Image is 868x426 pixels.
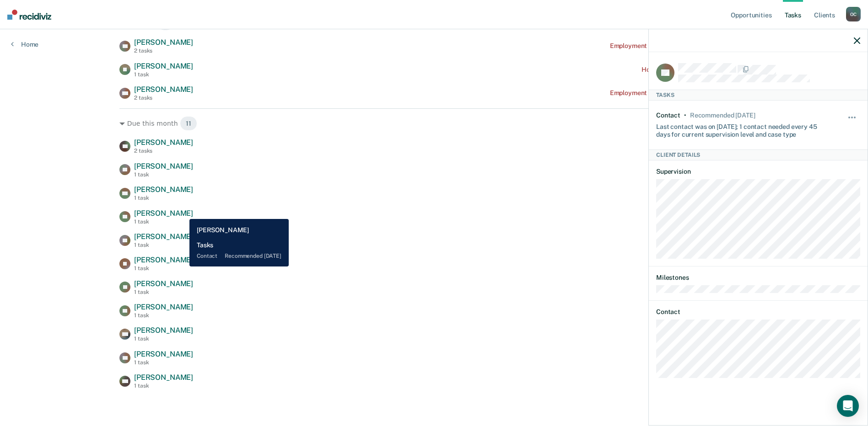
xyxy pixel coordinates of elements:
div: 1 task [134,242,193,248]
div: Employment Verification recommended [DATE] [610,89,749,97]
div: Last contact was on [DATE]; 1 contact needed every 45 days for current supervision level and case... [656,119,826,138]
div: • [684,112,686,119]
a: Home [11,40,38,48]
div: Client Details [649,149,868,160]
span: [PERSON_NAME] [134,303,193,311]
div: Recommended in 17 days [690,112,755,119]
div: 1 task [134,289,193,295]
span: [PERSON_NAME] [134,373,193,382]
div: 1 task [134,265,193,272]
span: [PERSON_NAME] [134,350,193,358]
div: O C [846,7,861,21]
span: [PERSON_NAME] [134,62,193,70]
div: 2 tasks [134,148,193,154]
dt: Supervision [656,168,860,176]
div: Open Intercom Messenger [837,395,859,417]
div: Due this month [119,116,749,131]
span: [PERSON_NAME] [134,326,193,335]
div: 1 task [134,359,193,366]
div: 1 task [134,71,193,78]
div: 1 task [134,335,193,342]
div: 1 task [134,312,193,319]
div: Employment Verification recommended [DATE] [610,42,749,50]
span: [PERSON_NAME] [134,232,193,241]
div: Tasks [649,90,868,101]
div: Contact [656,112,680,119]
div: 2 tasks [134,48,193,54]
div: 1 task [134,383,193,389]
span: [PERSON_NAME] [134,85,193,94]
span: [PERSON_NAME] [134,279,193,288]
span: [PERSON_NAME] [134,162,193,170]
div: 1 task [134,171,193,178]
span: 11 [180,116,197,131]
div: 2 tasks [134,95,193,101]
span: [PERSON_NAME] [134,256,193,264]
dt: Milestones [656,274,860,282]
div: Home contact recommended [DATE] [642,66,749,74]
img: Recidiviz [7,10,51,20]
div: 1 task [134,218,193,225]
span: [PERSON_NAME] [134,185,193,194]
dt: Contact [656,308,860,316]
span: [PERSON_NAME] [134,138,193,147]
span: [PERSON_NAME] [134,38,193,47]
div: 1 task [134,195,193,201]
span: [PERSON_NAME] [134,209,193,218]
